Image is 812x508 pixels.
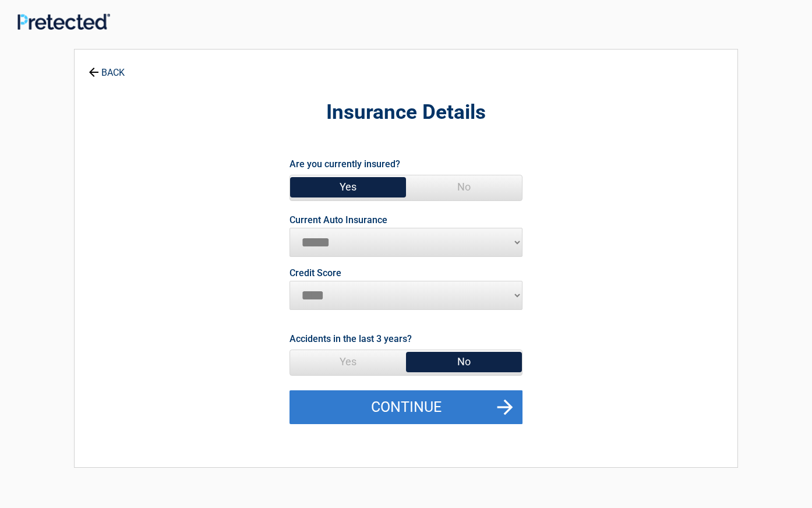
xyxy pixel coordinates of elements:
[290,269,341,278] label: Credit Score
[406,175,522,199] span: No
[290,331,412,347] label: Accidents in the last 3 years?
[406,350,522,373] span: No
[86,57,127,77] a: BACK
[139,99,673,126] h2: Insurance Details
[290,390,522,424] button: Continue
[290,175,406,199] span: Yes
[290,156,400,172] label: Are you currently insured?
[17,13,110,30] img: Main Logo
[290,216,387,225] label: Current Auto Insurance
[290,350,406,373] span: Yes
